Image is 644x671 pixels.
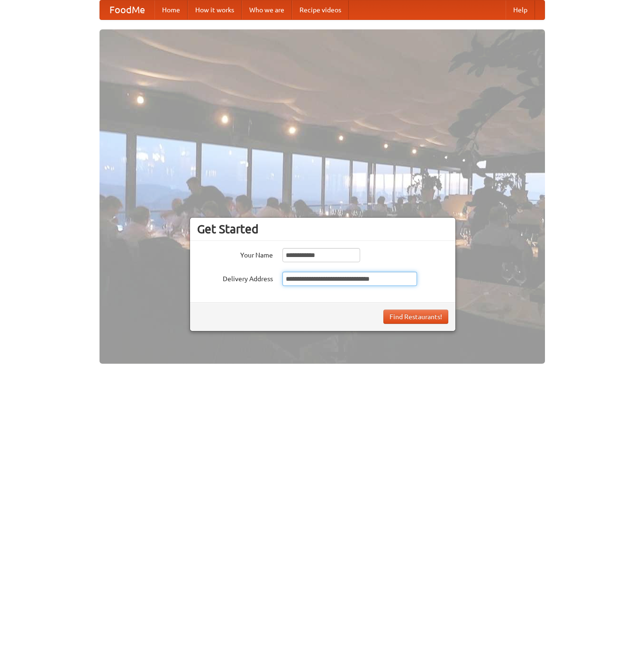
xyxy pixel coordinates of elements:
a: How it works [188,0,242,19]
label: Your Name [197,248,273,260]
button: Find Restaurants! [383,310,448,324]
h3: Get Started [197,222,448,236]
a: Home [154,0,188,19]
a: FoodMe [100,0,154,19]
a: Help [506,0,535,19]
label: Delivery Address [197,272,273,284]
a: Recipe videos [292,0,349,19]
a: Who we are [242,0,292,19]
